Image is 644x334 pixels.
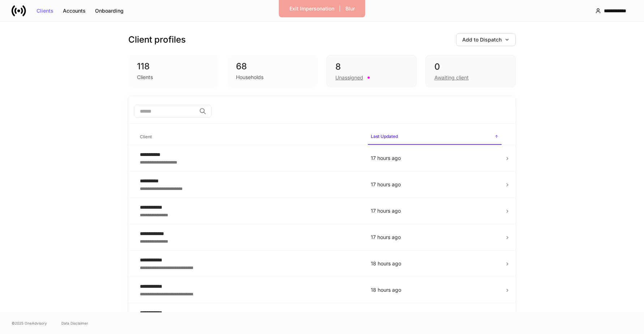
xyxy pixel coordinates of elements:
[368,129,502,145] span: Last Updated
[371,234,499,241] p: 17 hours ago
[371,181,499,188] p: 17 hours ago
[341,3,360,14] button: Blur
[63,8,86,13] div: Accounts
[32,5,58,17] button: Clients
[140,133,152,140] h6: Client
[335,61,408,73] div: 8
[371,286,499,294] p: 18 hours ago
[371,207,499,214] p: 17 hours ago
[456,33,516,46] button: Add to Dispatch
[425,55,516,87] div: 0Awaiting client
[371,133,398,140] h6: Last Updated
[326,55,417,87] div: 8Unassigned
[137,74,153,81] div: Clients
[236,61,309,72] div: 68
[61,320,88,326] a: Data Disclaimer
[95,8,124,13] div: Onboarding
[236,74,263,81] div: Households
[137,61,210,72] div: 118
[371,260,499,267] p: 18 hours ago
[289,6,334,11] div: Exit Impersonation
[90,5,128,17] button: Onboarding
[285,3,339,14] button: Exit Impersonation
[37,8,53,13] div: Clients
[12,320,47,326] span: © 2025 OneAdvisory
[137,130,362,144] span: Client
[58,5,90,17] button: Accounts
[128,34,186,45] h3: Client profiles
[371,155,499,162] p: 17 hours ago
[462,37,510,42] div: Add to Dispatch
[345,6,355,11] div: Blur
[434,61,507,73] div: 0
[335,74,363,81] div: Unassigned
[434,74,469,81] div: Awaiting client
